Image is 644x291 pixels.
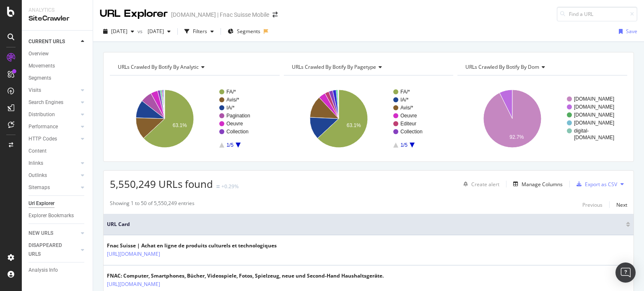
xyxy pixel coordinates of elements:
span: 2025 Jul. 5th [144,28,164,35]
text: 1/5 [400,142,408,148]
div: Filters [193,28,207,35]
a: Sitemaps [29,183,78,192]
a: Url Explorer [29,199,87,208]
a: Movements [29,62,87,70]
a: [URL][DOMAIN_NAME] [107,280,160,288]
a: [URL][DOMAIN_NAME] [107,250,160,258]
text: Editeur [400,121,416,127]
svg: A chart. [457,82,625,155]
div: Overview [29,49,49,58]
div: Export as CSV [585,181,617,188]
text: [DOMAIN_NAME] [574,135,614,140]
text: 92.7% [510,134,524,140]
div: Analytics [29,7,86,14]
div: Save [626,28,637,35]
button: Manage Columns [510,179,563,189]
a: Explorer Bookmarks [29,211,87,220]
div: Next [616,201,627,208]
div: URL Explorer [100,7,168,21]
div: DISAPPEARED URLS [29,241,71,259]
a: Analysis Info [29,266,87,275]
span: URLs Crawled By Botify By pagetype [292,63,376,70]
button: Next [616,200,627,210]
svg: A chart. [284,82,451,155]
div: Analysis Info [29,266,58,275]
div: Create alert [471,181,499,188]
a: DISAPPEARED URLS [29,241,78,259]
a: Distribution [29,110,78,119]
div: NEW URLS [29,229,53,238]
span: Segments [237,28,260,35]
input: Find a URL [557,7,637,21]
div: Distribution [29,110,55,119]
div: Content [29,147,47,156]
button: Export as CSV [573,177,617,191]
h4: URLs Crawled By Botify By dom [464,60,620,74]
a: NEW URLS [29,229,78,238]
text: 63.1% [346,122,361,128]
span: 2025 Aug. 31st [111,28,127,35]
div: Outlinks [29,171,47,180]
text: Avis/* [400,105,413,111]
div: SiteCrawler [29,14,86,23]
text: [DOMAIN_NAME] [574,112,614,118]
div: Segments [29,74,51,83]
div: Performance [29,122,58,131]
text: 63.1% [173,122,187,128]
text: Oeuvre [400,113,417,119]
text: digital- [574,128,589,134]
button: Previous [582,200,602,210]
span: vs [138,28,144,35]
div: Open Intercom Messenger [615,262,636,283]
a: Overview [29,49,87,58]
div: CURRENT URLS [29,37,65,46]
h4: URLs Crawled By Botify By pagetype [290,60,446,74]
text: Avis/* [226,97,239,103]
text: [DOMAIN_NAME] [574,96,614,102]
a: Outlinks [29,171,78,180]
div: Movements [29,62,55,70]
text: Collection [226,129,249,135]
span: 5,550,249 URLs found [110,177,213,191]
span: URLs Crawled By Botify By analytic [118,63,199,70]
div: Showing 1 to 50 of 5,550,249 entries [110,200,195,210]
button: [DATE] [144,25,174,38]
a: Content [29,147,87,156]
svg: A chart. [110,82,277,155]
div: Previous [582,201,602,208]
a: HTTP Codes [29,135,78,143]
span: URLs Crawled By Botify By dom [465,63,539,70]
img: Equal [216,185,220,188]
div: +0.29% [221,183,239,190]
button: Create alert [460,177,499,191]
a: Segments [29,74,87,83]
div: Visits [29,86,41,95]
button: Save [615,25,637,38]
div: arrow-right-arrow-left [273,12,278,18]
text: [DOMAIN_NAME] [574,104,614,110]
button: Segments [224,25,264,38]
div: Inlinks [29,159,43,168]
div: Fnac Suisse | Achat en ligne de produits culturels et technologiques [107,242,277,249]
text: Pagination [226,113,250,119]
text: Oeuvre [226,121,243,127]
a: CURRENT URLS [29,37,78,46]
a: Search Engines [29,98,78,107]
div: Search Engines [29,98,63,107]
text: Collection [400,129,423,135]
div: HTTP Codes [29,135,57,143]
div: [DOMAIN_NAME] | Fnac Suisse Mobile [171,10,269,19]
text: 1/5 [226,142,234,148]
button: [DATE] [100,25,138,38]
h4: URLs Crawled By Botify By analytic [116,60,272,74]
span: URL Card [107,221,624,228]
div: Sitemaps [29,183,50,192]
button: Filters [181,25,217,38]
div: Url Explorer [29,199,55,208]
div: FNAC: Computer, Smartphones, Bücher, Videospiele, Fotos, Spielzeug, neue und Second-Hand Haushalt... [107,272,384,280]
a: Visits [29,86,78,95]
a: Performance [29,122,78,131]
